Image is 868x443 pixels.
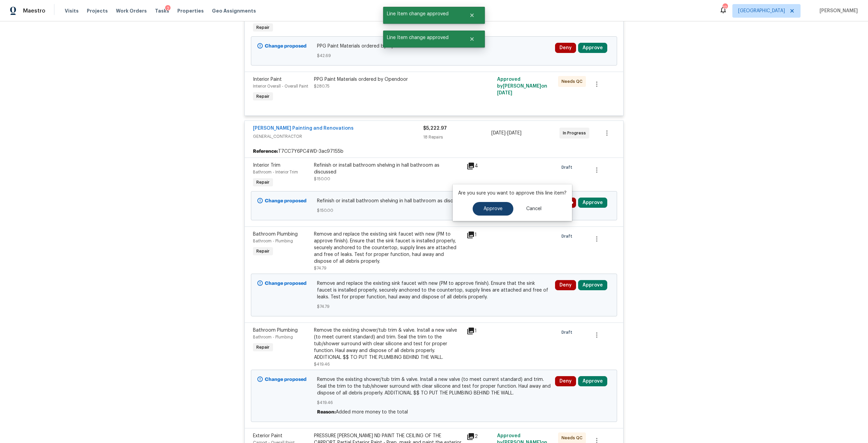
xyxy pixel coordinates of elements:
span: Repair [254,24,272,31]
span: Interior Paint [253,77,282,82]
span: Geo Assignments [212,7,256,14]
span: Visits [65,7,79,14]
span: [DATE] [507,131,521,135]
p: Are you sure you want to approve this line item? [458,190,567,197]
span: [DATE] [497,91,512,95]
span: PPG Paint Materials ordered by Opendoor [317,43,551,50]
button: Deny [555,43,576,53]
span: Exterior Paint [253,433,282,438]
span: Draft [561,164,575,171]
span: Bathroom - Plumbing [253,239,293,243]
button: Approve [578,376,607,386]
b: Reference: [253,148,278,155]
span: Repair [254,248,272,255]
span: Draft [561,233,575,240]
button: Approve [578,198,607,208]
span: [GEOGRAPHIC_DATA] [738,7,785,14]
span: Refinish or install bathroom shelving in hall bathroom as discussed [317,198,551,204]
span: Projects [87,7,108,14]
a: [PERSON_NAME] Painting and Renovations [253,126,354,131]
span: $150.00 [317,207,551,214]
div: 2 [467,432,493,441]
div: 4 [467,162,493,170]
span: Approved by [PERSON_NAME] on [497,77,547,95]
span: Remove the existing shower/tub trim & valve. Install a new valve (to meet current standard) and t... [317,376,551,396]
button: Close [461,32,483,46]
span: Bathroom Plumbing [253,232,298,237]
div: PPG Paint Materials ordered by Opendoor [314,76,462,83]
span: Cancel [526,206,541,211]
span: Work Orders [116,7,147,14]
div: 1 [467,231,493,239]
button: Cancel [515,202,552,216]
b: Change proposed [265,199,307,203]
span: $419.46 [317,399,551,406]
div: 12 [723,4,727,11]
div: Refinish or install bathroom shelving in hall bathroom as discussed [314,162,462,176]
span: Bathroom - Plumbing [253,335,293,339]
span: Repair [254,344,272,351]
span: Repair [254,179,272,186]
button: Approve [473,202,513,216]
button: Approve [578,43,607,53]
span: Interior Trim [253,163,280,168]
b: Change proposed [265,44,307,49]
span: Maestro [23,7,45,14]
span: Bathroom - Interior Trim [253,170,298,174]
span: $150.00 [314,177,330,181]
span: Interior Overall - Overall Paint [253,84,308,88]
span: Bathroom Plumbing [253,328,298,333]
button: Deny [555,376,576,386]
span: Needs QC [561,78,585,85]
span: Line Item change approved [383,7,461,21]
div: Remove and replace the existing sink faucet with new (PM to approve finish). Ensure that the sink... [314,231,462,265]
span: $280.75 [314,84,330,88]
span: In Progress [563,130,589,136]
span: - [491,130,521,136]
span: Remove and replace the existing sink faucet with new (PM to approve finish). Ensure that the sink... [317,280,551,300]
span: Line Item change approved [383,31,461,45]
span: Added more money to the total [336,410,408,414]
span: Reason: [317,410,336,414]
b: Change proposed [265,377,307,382]
span: Properties [177,7,204,14]
b: Change proposed [265,281,307,286]
span: Tasks [155,8,169,13]
span: GENERAL_CONTRACTOR [253,133,423,140]
span: $42.69 [317,52,551,59]
button: Close [461,8,483,22]
div: 2 [165,5,171,12]
div: Remove the existing shower/tub trim & valve. Install a new valve (to meet current standard) and t... [314,327,462,361]
button: Deny [555,280,576,290]
span: $74.79 [317,303,551,310]
span: [DATE] [491,131,506,135]
span: Draft [561,329,575,336]
div: 18 Repairs [423,134,491,141]
span: Needs QC [561,435,585,441]
span: Repair [254,93,272,100]
span: Approve [484,206,502,211]
span: $5,222.97 [423,126,447,131]
span: [PERSON_NAME] [817,7,858,14]
div: T7CC7Y6PC4WD-3ac97155b [245,145,623,158]
button: Approve [578,280,607,290]
div: 1 [467,327,493,335]
span: $419.46 [314,362,330,366]
span: $74.79 [314,266,327,270]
